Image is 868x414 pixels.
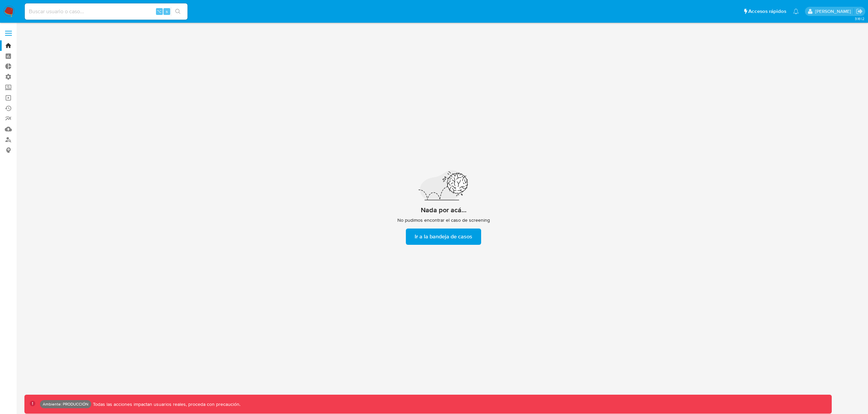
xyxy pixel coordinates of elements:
[171,7,185,16] button: search-icon
[421,206,467,214] h2: Nada por acá...
[856,8,863,15] a: Salir
[397,217,490,223] span: No pudimos encontrar el caso de screening
[157,8,162,15] span: ⌥
[748,8,786,15] span: Accesos rápidos
[406,229,481,245] button: Ir a la bandeja de casos
[166,8,168,15] span: s
[91,401,240,408] p: Todas las acciones impactan usuarios reales, proceda con precaución.
[25,7,188,16] input: Buscar usuario o caso...
[43,403,88,406] p: Ambiente: PRODUCCIÓN
[415,229,472,244] span: Ir a la bandeja de casos
[815,8,853,15] p: joaquin.dolcemascolo@mercadolibre.com
[793,8,799,14] a: Notificaciones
